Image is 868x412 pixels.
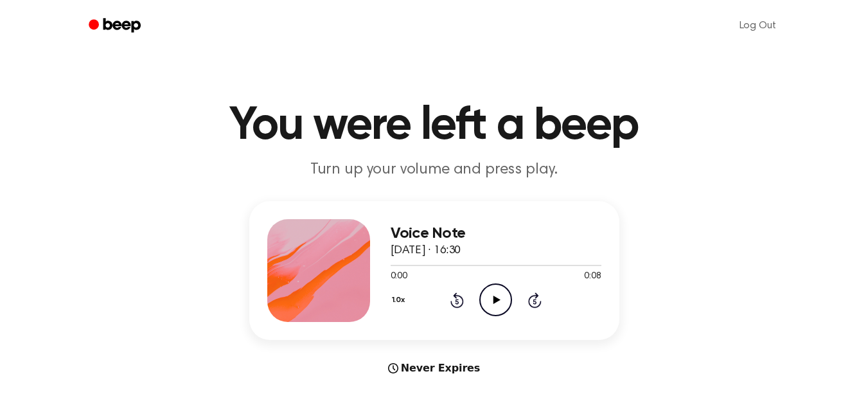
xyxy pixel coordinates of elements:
[80,13,152,39] a: Beep
[391,270,407,283] span: 0:00
[727,10,789,41] a: Log Out
[391,245,461,256] span: [DATE] · 16:30
[391,225,601,242] h3: Voice Note
[105,103,763,149] h1: You were left a beep
[249,361,619,376] div: Never Expires
[584,270,601,283] span: 0:08
[188,159,681,181] p: Turn up your volume and press play.
[391,289,410,311] button: 1.0x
